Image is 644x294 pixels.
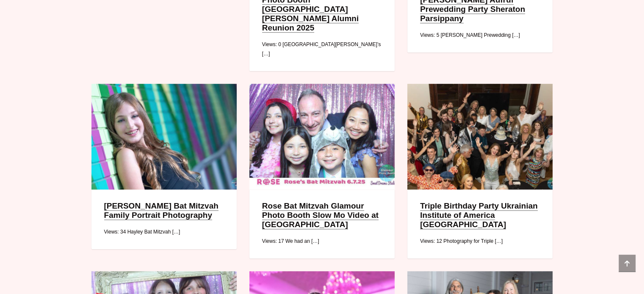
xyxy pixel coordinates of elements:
div: Views: 5 [PERSON_NAME] Prewedding […] [420,30,540,40]
div: Views: 0 [GEOGRAPHIC_DATA][PERSON_NAME]’s […] [262,40,382,58]
div: Views: 34 Hayley Bat Mitzvah […] [104,227,224,236]
div: Views: 17 We had an […] [262,236,382,246]
a: Triple Birthday Party Ukrainian Institute of America [GEOGRAPHIC_DATA] [420,201,538,229]
div: Views: 12 Photography for Triple […] [420,236,540,246]
a: [PERSON_NAME] Bat Mitzvah Family Portrait Photography [104,201,218,220]
a: Rose Bat Mitzvah Glamour Photo Booth Slow Mo Video at [GEOGRAPHIC_DATA] [262,201,379,229]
